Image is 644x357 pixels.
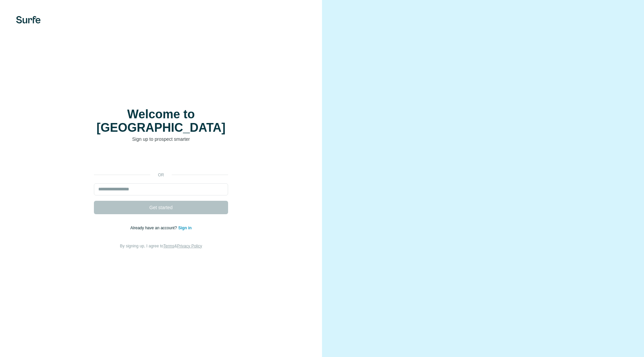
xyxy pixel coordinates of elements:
[120,244,202,248] span: By signing up, I agree to &
[94,136,228,142] p: Sign up to prospect smarter
[163,244,174,248] a: Terms
[130,226,178,230] span: Already have an account?
[178,226,192,230] a: Sign in
[177,244,202,248] a: Privacy Policy
[16,16,41,23] img: Surfe's logo
[94,108,228,134] h1: Welcome to [GEOGRAPHIC_DATA]
[150,172,172,178] p: or
[91,153,231,167] iframe: Schaltfläche „Über Google anmelden“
